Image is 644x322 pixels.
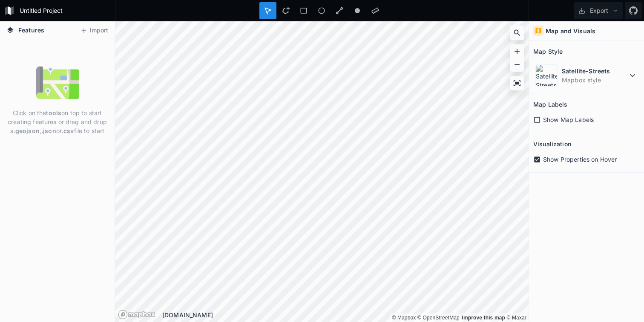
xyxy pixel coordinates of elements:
[543,115,594,124] span: Show Map Labels
[36,61,79,104] img: empty
[562,75,627,84] dd: Mapbox style
[76,24,112,38] button: Import
[533,98,567,111] h2: Map Labels
[562,67,627,75] dt: Satellite-Streets
[533,137,571,151] h2: Visualization
[574,2,623,19] button: Export
[162,310,529,319] div: [DOMAIN_NAME]
[46,109,61,116] strong: tools
[118,310,155,319] a: Mapbox logo
[417,315,460,321] a: OpenStreetMap
[507,315,527,321] a: Maxar
[392,315,416,321] a: Mapbox
[41,127,56,134] strong: .json
[533,45,563,58] h2: Map Style
[18,26,44,35] span: Features
[546,26,595,35] h4: Map and Visuals
[14,127,40,134] strong: .geojson
[535,64,558,87] img: Satellite-Streets
[6,108,108,135] p: Click on the on top to start creating features or drag and drop a , or file to start
[462,315,505,321] a: Map feedback
[62,127,74,134] strong: .csv
[543,155,617,164] span: Show Properties on Hover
